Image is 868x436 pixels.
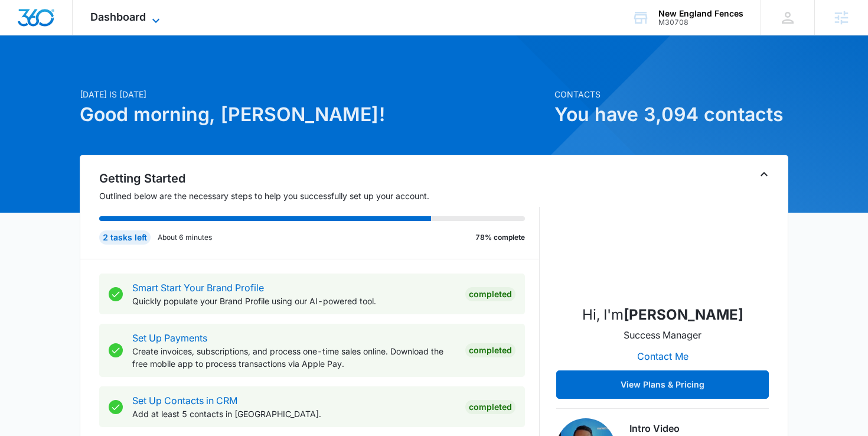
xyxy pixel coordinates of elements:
p: Outlined below are the necessary steps to help you successfully set up your account. [99,190,540,202]
div: Completed [465,343,515,357]
p: Contacts [554,88,788,100]
div: account name [658,9,743,18]
button: View Plans & Pricing [556,370,769,399]
h2: Getting Started [99,170,540,187]
p: Hi, I'm [582,304,743,326]
p: Create invoices, subscriptions, and process one-time sales online. Download the free mobile app t... [132,345,456,370]
button: Contact Me [625,342,700,370]
button: Toggle Collapse [757,167,771,181]
img: Nicholas Geymann [603,177,722,295]
a: Set Up Payments [132,332,207,344]
strong: [PERSON_NAME] [624,306,743,323]
p: About 6 minutes [158,232,212,243]
p: Success Manager [624,328,701,342]
h1: Good morning, [PERSON_NAME]! [80,100,547,129]
span: Dashboard [90,11,146,23]
div: Completed [465,400,515,414]
div: Completed [465,287,515,301]
h3: Intro Video [629,421,769,435]
p: [DATE] is [DATE] [80,88,547,100]
div: 2 tasks left [99,230,151,245]
a: Set Up Contacts in CRM [132,395,237,406]
p: Add at least 5 contacts in [GEOGRAPHIC_DATA]. [132,408,456,420]
a: Smart Start Your Brand Profile [132,282,264,294]
p: Quickly populate your Brand Profile using our AI-powered tool. [132,295,456,307]
div: account id [658,18,743,27]
p: 78% complete [475,232,525,243]
h1: You have 3,094 contacts [554,100,788,129]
